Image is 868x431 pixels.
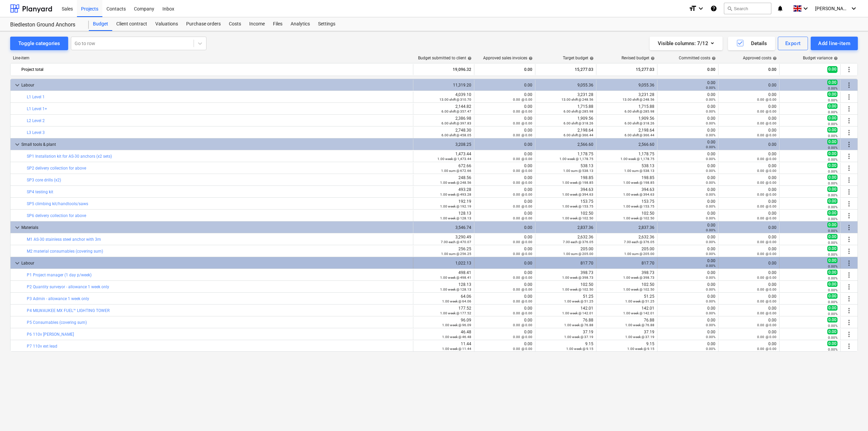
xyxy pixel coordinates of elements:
small: 0.00 @ 0.00 [513,181,532,184]
small: 6.00 shift @ 285.98 [625,110,654,113]
div: 4,039.10 [416,92,471,102]
div: Small tools & plant [21,139,410,150]
small: 0.00 @ 0.00 [513,157,532,161]
small: 0.00 @ 0.00 [513,204,532,208]
a: SP3 core drills (x2) [27,178,61,182]
div: Toggle categories [18,39,60,48]
span: 0.00 [827,198,837,204]
div: 128.13 [416,211,471,220]
small: 0.00 @ 0.00 [513,216,532,220]
div: 0.00 [721,152,776,161]
span: More actions [845,342,853,350]
div: 256.25 [416,247,471,256]
div: 2,144.82 [416,104,471,114]
span: More actions [845,330,853,338]
small: 1.00 week @ 192.19 [440,204,471,208]
span: 0.00 [827,151,837,156]
div: Project total [21,64,410,75]
small: 1.00 week @ 102.50 [562,216,593,220]
small: 0.00% [706,110,715,113]
div: Analytics [287,17,314,31]
span: help [771,56,777,60]
div: Add line-item [818,39,850,48]
a: P2 Quantity surveyor - allowance 1 week only [27,285,109,289]
a: Budget [89,17,112,31]
small: 0.00 @ 0.00 [757,193,776,196]
div: 2,837.36 [538,225,593,230]
small: 0.00% [828,217,837,221]
div: Approved costs [743,56,777,60]
a: L3 Level 3 [27,130,45,135]
span: search [727,6,732,11]
div: 102.50 [599,211,654,220]
div: 2,632.36 [538,235,593,244]
div: Approved sales invoices [483,56,533,60]
i: keyboard_arrow_down [802,4,810,13]
div: 672.66 [416,163,471,173]
div: 192.19 [416,199,471,209]
button: Search [724,3,771,14]
small: 1.00 sum @ 538.13 [563,169,593,173]
span: 0.00 [827,127,837,133]
div: Valuations [151,17,182,31]
small: 0.00% [706,121,715,125]
div: Client contract [112,17,151,31]
div: 0.00 [477,175,532,185]
small: 0.00% [706,181,715,184]
span: keyboard_arrow_down [13,140,21,149]
small: 0.00% [828,241,837,244]
div: 0.00 [660,140,715,149]
span: help [588,56,594,60]
small: 1.00 week @ 153.75 [562,204,593,208]
small: 0.00% [706,98,715,101]
div: 0.00 [660,116,715,125]
small: 0.00% [828,110,837,114]
div: 0.00 [660,199,715,209]
small: 0.00% [828,193,837,197]
div: 0.00 [477,211,532,220]
div: Costs [225,17,245,31]
a: L1 Level 1+ [27,106,47,111]
small: 1.00 week @ 1,473.44 [437,157,471,161]
div: 1,909.56 [538,116,593,125]
div: 2,386.98 [416,116,471,125]
div: 0.00 [721,175,776,185]
div: 0.00 [660,187,715,197]
small: 0.00 @ 0.00 [513,240,532,244]
span: [PERSON_NAME] [815,6,849,11]
small: 6.00 shift @ 366.44 [625,133,654,137]
a: Income [245,17,269,31]
small: 0.00% [706,145,715,149]
small: 0.00 @ 0.00 [513,169,532,173]
small: 0.00% [828,122,837,126]
span: 0.00 [827,210,837,216]
small: 0.00% [828,229,837,233]
small: 0.00% [706,204,715,208]
div: 0.00 [477,83,532,87]
small: 13.00 shift @ 310.70 [439,98,471,101]
small: 0.00 @ 0.00 [757,169,776,173]
div: 0.00 [477,128,532,137]
small: 7.00 each @ 376.05 [624,240,654,244]
div: 0.00 [477,116,532,125]
small: 6.00 shift @ 366.44 [564,133,593,137]
span: 0.00 [827,187,837,192]
div: 3,208.25 [416,142,471,147]
span: 0.00 [827,234,837,239]
div: 0.00 [721,128,776,137]
a: SP2 delivery collection for above [27,166,86,171]
a: P5 Consumables (covering sum) [27,320,87,325]
small: 1.00 week @ 198.85 [562,181,593,184]
small: 0.00% [706,240,715,244]
a: SP5 climbing kit/handtools/saws [27,201,88,206]
i: Knowledge base [710,4,717,13]
div: 248.56 [416,175,471,185]
a: P3 Admin - allowance 1 week only [27,296,89,301]
a: P1 Project manager (1 day p/week) [27,273,92,277]
div: 2,198.64 [538,128,593,137]
small: 7.00 each @ 470.07 [441,240,471,244]
a: M2 material consumables (covering sum) [27,249,103,254]
a: P4 MILWAUKEE MX FUEL™ LIGHTING TOWER [27,308,110,313]
small: 1.00 sum @ 538.13 [624,169,654,173]
div: Line-item [10,56,414,60]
